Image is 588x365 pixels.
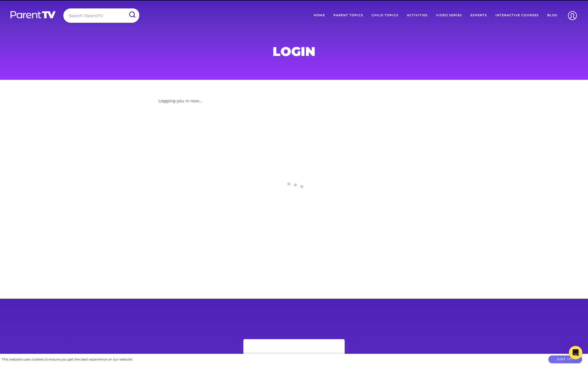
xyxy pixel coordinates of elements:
[543,8,562,22] a: Blog
[403,8,432,22] a: Activities
[565,8,580,23] img: Account
[158,46,430,57] h1: Login
[569,346,582,359] div: Open Intercom Messenger
[63,8,139,23] input: Search ParentTV
[491,8,543,22] a: Interactive Courses
[309,8,329,22] a: Home
[548,355,582,364] button: Got it!
[466,8,491,22] a: Experts
[158,98,430,105] p: Logging you in now...
[10,11,56,19] img: parenttv-logo-white.4c85aaf.svg
[432,8,466,22] a: Video Series
[2,357,133,362] div: This website uses cookies to ensure you get the best experience on our website.
[125,8,139,21] input: Submit
[329,8,367,22] a: Parent Topics
[367,8,403,22] a: Child Topics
